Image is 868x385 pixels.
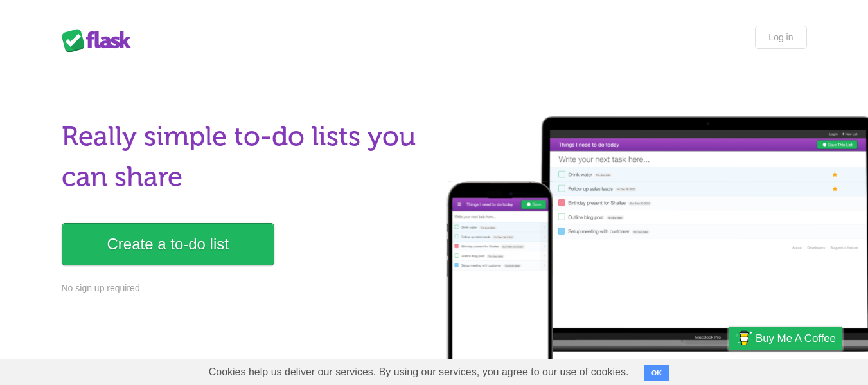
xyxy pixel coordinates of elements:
[62,282,427,295] p: No sign up required
[644,365,669,381] button: OK
[62,223,274,265] a: Create a to-do list
[62,116,427,197] h1: Really simple to-do lists you can share
[755,26,806,49] a: Log in
[756,327,836,350] span: Buy me a coffee
[196,359,642,385] span: Cookies help us deliver our services. By using our services, you agree to our use of cookies.
[729,327,842,350] a: Buy me a coffee
[62,29,139,52] div: Flask Lists
[735,327,752,349] img: Buy me a coffee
